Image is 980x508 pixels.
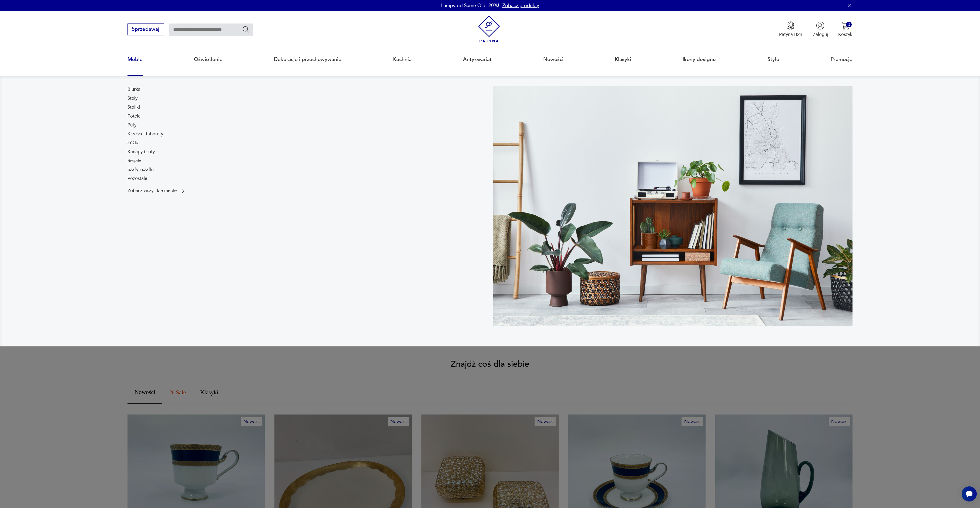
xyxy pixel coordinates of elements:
[502,2,539,9] a: Zobacz produkty
[816,21,824,30] img: Ikonka użytkownika
[813,31,828,38] p: Zaloguj
[846,22,852,27] div: 0
[767,47,779,72] a: Style
[127,24,164,35] button: Sprzedawaj
[274,47,341,72] a: Dekoracje i przechowywanie
[841,21,850,30] img: Ikona koszyka
[127,189,177,193] p: Zobacz wszystkie meble
[838,21,853,38] button: 0Koszyk
[493,86,853,326] img: 969d9116629659dbb0bd4e745da535dc.jpg
[838,31,853,38] p: Koszyk
[242,25,250,33] button: Szukaj
[787,21,795,30] img: Ikona medalu
[127,113,140,119] a: Fotele
[615,47,631,72] a: Klasyki
[441,2,499,9] p: Lampy od Same Old -20%!
[475,15,503,43] img: Patyna - sklep z meblami i dekoracjami vintage
[127,95,137,102] a: Stoły
[779,31,803,38] p: Patyna B2B
[393,47,412,72] a: Kuchnia
[127,122,136,128] a: Pufy
[127,140,140,146] a: Łóżka
[194,47,223,72] a: Oświetlenie
[127,86,140,93] a: Biurka
[127,47,143,72] a: Meble
[127,131,163,137] a: Krzesła i taborety
[127,175,147,182] a: Pozostałe
[543,47,563,72] a: Nowości
[962,486,977,502] iframe: Smartsupp widget button
[813,21,828,38] button: Zaloguj
[683,47,716,72] a: Ikony designu
[779,21,803,38] button: Patyna B2B
[127,104,140,111] a: Stoliki
[127,188,186,194] a: Zobacz wszystkie meble
[463,47,492,72] a: Antykwariat
[127,149,155,155] a: Kanapy i sofy
[779,21,803,38] a: Ikona medaluPatyna B2B
[127,28,164,32] a: Sprzedawaj
[831,47,853,72] a: Promocje
[127,166,154,173] a: Szafy i szafki
[127,158,141,164] a: Regały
